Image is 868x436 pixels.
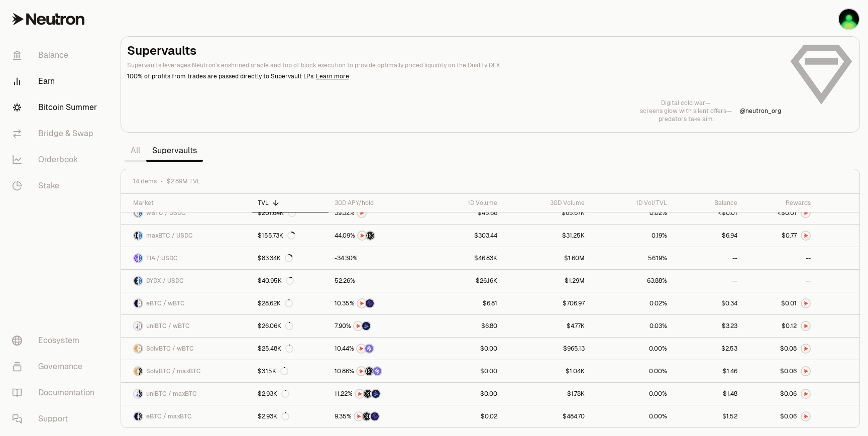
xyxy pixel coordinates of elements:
[258,412,289,420] div: $2.93K
[121,202,252,224] a: wBTC LogoUSDC LogowBTC / USDC
[335,321,417,331] button: NTRNBedrock Diamonds
[134,209,138,217] img: wBTC Logo
[146,277,184,285] span: DYDX / USDC
[252,360,329,382] a: $3.15K
[329,360,423,382] a: NTRNStructured PointsSolv Points
[743,270,817,292] a: --
[139,390,142,398] img: maxBTC Logo
[802,299,810,307] img: NTRN Logo
[167,177,200,185] span: $2.89M TVL
[329,383,423,405] a: NTRNStructured PointsBedrock Diamonds
[252,315,329,337] a: $26.06K
[134,345,138,353] img: SolvBTC Logo
[358,209,366,217] img: NTRN
[640,99,732,107] p: Digital cold war—
[673,338,743,360] a: $2.53
[4,380,108,406] a: Documentation
[743,202,817,224] a: NTRN Logo
[252,292,329,314] a: $28.62K
[4,354,108,380] a: Governance
[335,231,417,241] button: NTRNStructured Points
[503,315,591,337] a: $4.77K
[4,42,108,68] a: Balance
[134,412,138,420] img: eBTC Logo
[503,202,591,224] a: $65.67K
[139,254,142,262] img: USDC Logo
[673,315,743,337] a: $3.23
[503,338,591,360] a: $965.13
[591,338,673,360] a: 0.00%
[640,99,732,123] a: Digital cold war—screens glow with silent offers—predators take aim.
[640,107,732,115] p: screens glow with silent offers—
[802,412,810,420] img: NTRN Logo
[121,360,252,382] a: SolvBTC LogomaxBTC LogoSolvBTC / maxBTC
[362,322,370,330] img: Bedrock Diamonds
[423,270,503,292] a: $26.16K
[743,405,817,427] a: NTRN Logo
[121,383,252,405] a: uniBTC LogomaxBTC LogouniBTC / maxBTC
[4,173,108,199] a: Stake
[316,72,349,80] a: Learn more
[335,199,417,207] div: 30D APY/hold
[591,202,673,224] a: 0.02%
[121,270,252,292] a: DYDX LogoUSDC LogoDYDX / USDC
[364,390,372,398] img: Structured Points
[335,389,417,399] button: NTRNStructured PointsBedrock Diamonds
[743,383,817,405] a: NTRN Logo
[134,299,138,307] img: eBTC Logo
[252,270,329,292] a: $40.95K
[365,345,373,353] img: Solv Points
[252,405,329,427] a: $2.93K
[121,247,252,269] a: TIA LogoUSDC LogoTIA / USDC
[4,68,108,94] a: Earn
[673,202,743,224] a: <$0.01
[139,277,142,285] img: USDC Logo
[146,322,190,330] span: uniBTC / wBTC
[357,345,365,353] img: NTRN
[329,225,423,247] a: NTRNStructured Points
[839,9,859,29] img: QA
[139,345,142,353] img: wBTC Logo
[597,199,667,207] div: 1D Vol/TVL
[258,322,293,330] div: $26.06K
[133,199,246,207] div: Market
[134,322,138,330] img: uniBTC Logo
[127,43,781,59] h2: Supervaults
[335,366,417,376] button: NTRNStructured PointsSolv Points
[335,298,417,308] button: NTRNEtherFi Points
[252,202,329,224] a: $201.64K
[363,412,371,420] img: Structured Points
[146,367,201,375] span: SolvBTC / maxBTC
[740,107,781,115] p: @ neutron_org
[743,292,817,314] a: NTRN Logo
[146,412,192,420] span: eBTC / maxBTC
[258,209,296,217] div: $201.64K
[503,225,591,247] a: $31.25K
[743,225,817,247] a: NTRN Logo
[329,405,423,427] a: NTRNStructured PointsEtherFi Points
[749,199,811,207] div: Rewards
[133,177,157,185] span: 14 items
[591,383,673,405] a: 0.00%
[423,292,503,314] a: $6.81
[591,270,673,292] a: 63.88%
[423,360,503,382] a: $0.00
[335,344,417,354] button: NTRNSolv Points
[743,315,817,337] a: NTRN Logo
[139,232,142,240] img: USDC Logo
[358,299,366,307] img: NTRN
[591,292,673,314] a: 0.02%
[258,299,293,307] div: $28.62K
[258,232,295,240] div: $155.73K
[740,107,781,115] a: @neutron_org
[503,247,591,269] a: $1.60M
[673,383,743,405] a: $1.48
[4,406,108,432] a: Support
[252,225,329,247] a: $155.73K
[146,232,193,240] span: maxBTC / USDC
[423,202,503,224] a: $45.66
[4,121,108,147] a: Bridge & Swap
[423,338,503,360] a: $0.00
[4,328,108,354] a: Ecosystem
[591,247,673,269] a: 56.19%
